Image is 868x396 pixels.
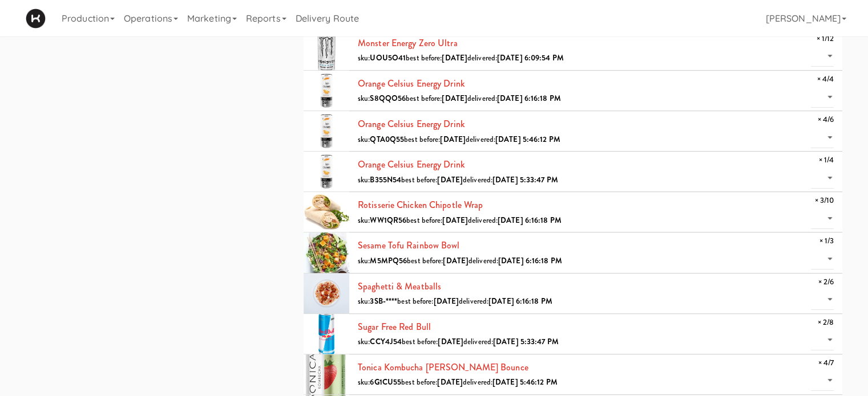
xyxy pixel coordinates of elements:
[358,36,458,50] a: Monster Energy Zero Ultra
[370,377,401,387] b: 6G1CU55
[370,134,404,145] b: QTA0Q55
[497,52,564,63] b: [DATE] 6:09:54 PM
[406,93,467,104] span: best before:
[358,93,406,104] span: sku:
[370,174,401,185] b: B355N54
[492,377,558,387] b: [DATE] 5:46:12 PM
[397,296,459,307] span: best before:
[358,174,401,185] span: sku:
[443,255,469,266] b: [DATE]
[495,134,560,145] b: [DATE] 5:46:12 PM
[442,215,468,226] b: [DATE]
[402,336,463,347] span: best before:
[358,255,407,266] span: sku:
[442,93,467,104] b: [DATE]
[358,117,465,130] a: Orange Celsius Energy Drink
[463,336,559,347] span: delivered:
[433,296,459,307] b: [DATE]
[370,215,406,226] b: WW1QR56
[401,377,463,387] span: best before:
[358,361,528,374] a: Tonica Kombucha [PERSON_NAME] Bounce
[818,275,834,289] span: × 2/6
[497,93,561,104] b: [DATE] 6:16:18 PM
[358,296,397,307] span: sku:
[358,377,401,387] span: sku:
[358,239,459,252] a: Sesame Tofu Rainbow Bowl
[437,377,463,387] b: [DATE]
[370,52,406,63] b: UOU5O41
[370,336,402,347] b: CCY4J54
[358,77,465,90] a: Orange Celsius Energy Drink
[358,134,404,145] span: sku:
[440,134,466,145] b: [DATE]
[370,93,406,104] b: S8QQO56
[818,113,834,127] span: × 4/6
[358,336,402,347] span: sku:
[406,215,468,226] span: best before:
[26,9,46,28] img: Micromart
[488,296,552,307] b: [DATE] 6:16:18 PM
[442,52,467,63] b: [DATE]
[816,32,834,46] span: × 1/12
[469,255,562,266] span: delivered:
[404,134,466,145] span: best before:
[466,134,560,145] span: delivered:
[401,174,463,185] span: best before:
[358,280,441,293] a: Spaghetti & Meatballs
[370,255,407,266] b: M5MPQ56
[493,336,559,347] b: [DATE] 5:33:47 PM
[467,52,564,63] span: delivered:
[358,158,465,171] a: Orange Celsius Energy Drink
[463,174,558,185] span: delivered:
[459,296,552,307] span: delivered:
[819,234,834,248] span: × 1/3
[492,174,558,185] b: [DATE] 5:33:47 PM
[406,52,467,63] span: best before:
[814,194,834,208] span: × 3/10
[818,316,834,330] span: × 2/8
[463,377,558,387] span: delivered:
[438,336,463,347] b: [DATE]
[358,52,406,63] span: sku:
[819,153,834,168] span: × 1/4
[818,356,834,370] span: × 4/7
[358,320,431,333] a: Sugar Free Red Bull
[407,255,469,266] span: best before:
[437,174,463,185] b: [DATE]
[498,255,562,266] b: [DATE] 6:16:18 PM
[467,93,561,104] span: delivered:
[358,215,406,226] span: sku:
[358,198,483,211] a: Rotisserie Chicken Chipotle Wrap
[468,215,562,226] span: delivered:
[498,215,562,226] b: [DATE] 6:16:18 PM
[817,72,834,87] span: × 4/4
